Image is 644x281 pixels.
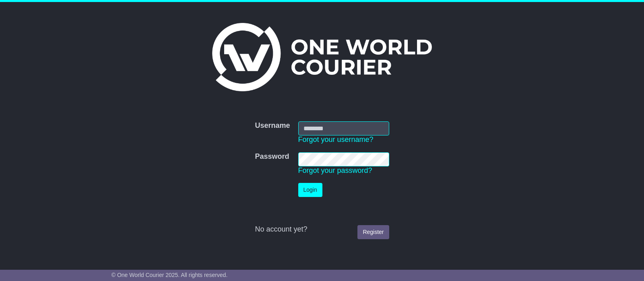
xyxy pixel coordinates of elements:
[255,152,289,161] label: Password
[255,121,290,130] label: Username
[255,225,389,234] div: No account yet?
[212,23,432,91] img: One World
[298,135,374,144] a: Forgot your username?
[298,183,322,197] button: Login
[357,225,389,239] a: Register
[111,272,228,278] span: © One World Courier 2025. All rights reserved.
[298,166,372,174] a: Forgot your password?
